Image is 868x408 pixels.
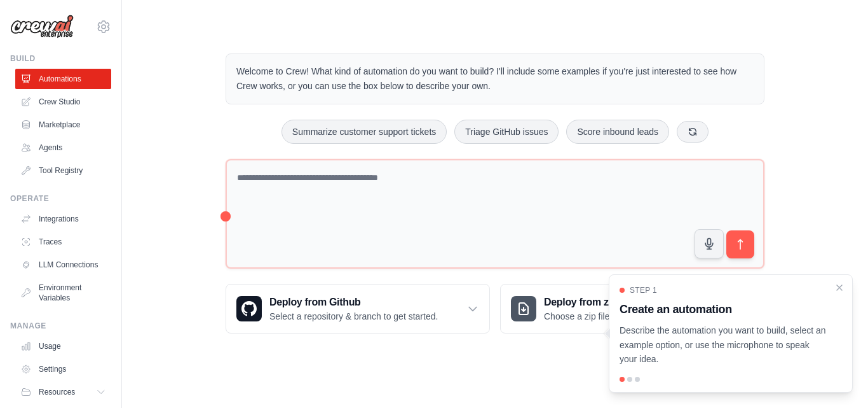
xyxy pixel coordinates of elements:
[566,120,669,144] button: Score inbound leads
[10,193,111,204] div: Operate
[544,310,651,323] p: Choose a zip file to upload.
[236,64,754,94] p: Welcome to Crew! What kind of automation do you want to build? I'll include some examples if you'...
[10,53,111,64] div: Build
[834,283,844,293] button: Close walkthrough
[544,295,651,310] h3: Deploy from zip file
[15,115,111,135] a: Marketplace
[630,285,657,295] span: Step 1
[39,387,75,397] span: Resources
[281,120,447,144] button: Summarize customer support tickets
[15,359,111,379] a: Settings
[15,382,111,402] button: Resources
[10,15,74,39] img: Logo
[620,323,827,367] p: Describe the automation you want to build, select an example option, or use the microphone to spe...
[15,255,111,275] a: LLM Connections
[15,209,111,229] a: Integrations
[15,336,111,356] a: Usage
[269,295,438,310] h3: Deploy from Github
[620,300,827,318] h3: Create an automation
[15,232,111,252] a: Traces
[15,278,111,308] a: Environment Variables
[15,160,111,181] a: Tool Registry
[269,310,438,323] p: Select a repository & branch to get started.
[15,69,111,89] a: Automations
[15,137,111,158] a: Agents
[15,92,111,112] a: Crew Studio
[454,120,559,144] button: Triage GitHub issues
[10,321,111,331] div: Manage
